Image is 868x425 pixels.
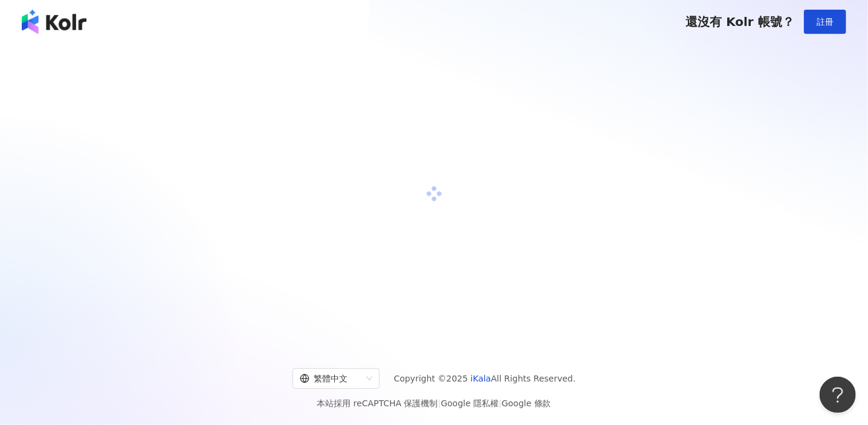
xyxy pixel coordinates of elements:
[394,371,576,386] span: Copyright © 2025 All Rights Reserved.
[820,377,856,413] iframe: Help Scout Beacon - Open
[471,374,491,383] a: iKala
[804,10,846,34] button: 註冊
[499,398,502,408] span: |
[438,398,441,408] span: |
[817,17,834,27] span: 註冊
[22,10,86,34] img: logo
[502,398,551,408] a: Google 條款
[685,14,794,29] span: 還沒有 Kolr 帳號？
[317,396,551,411] span: 本站採用 reCAPTCHA 保護機制
[441,398,499,408] a: Google 隱私權
[300,369,361,388] div: 繁體中文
